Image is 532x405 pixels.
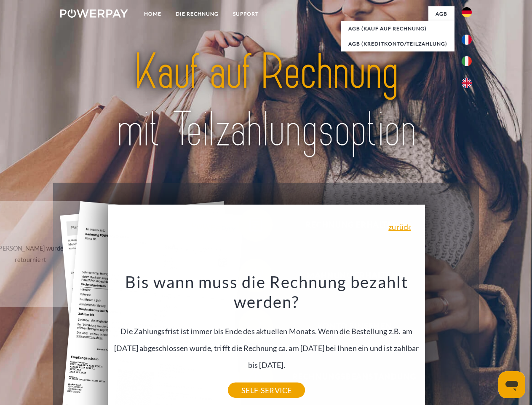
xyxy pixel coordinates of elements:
[341,21,454,36] a: AGB (Kauf auf Rechnung)
[60,9,128,18] img: logo-powerpay-white.svg
[113,272,420,390] div: Die Zahlungsfrist ist immer bis Ende des aktuellen Monats. Wenn die Bestellung z.B. am [DATE] abg...
[462,78,472,88] img: en
[226,6,266,22] a: SUPPORT
[137,6,168,22] a: Home
[113,272,420,312] h3: Bis wann muss die Rechnung bezahlt werden?
[228,383,305,398] a: SELF-SERVICE
[498,371,525,398] iframe: Schaltfläche zum Öffnen des Messaging-Fensters
[168,6,226,22] a: DIE RECHNUNG
[462,7,472,17] img: de
[428,6,454,22] a: agb
[388,223,411,231] a: zurück
[462,56,472,66] img: it
[341,36,454,51] a: AGB (Kreditkonto/Teilzahlung)
[80,40,452,162] img: title-powerpay_de.svg
[462,35,472,45] img: fr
